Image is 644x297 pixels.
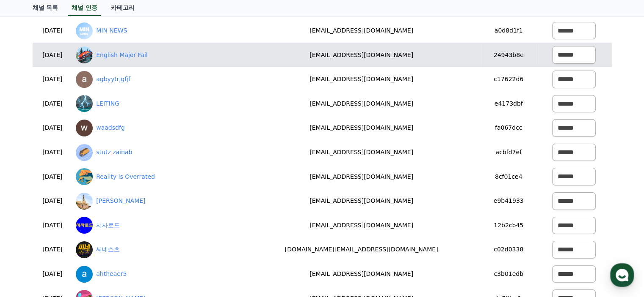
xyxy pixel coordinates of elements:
[76,241,93,258] img: 씨네쇼츠
[76,144,93,161] img: stutz zainab
[481,262,536,286] td: c3b01edb
[36,51,69,60] p: [DATE]
[242,164,481,189] td: [EMAIL_ADDRESS][DOMAIN_NAME]
[242,213,481,238] td: [EMAIL_ADDRESS][DOMAIN_NAME]
[242,140,481,165] td: [EMAIL_ADDRESS][DOMAIN_NAME]
[76,95,93,112] img: LEITING
[76,71,93,88] img: agbyytrjgfjf
[76,193,93,210] img: Mason Blake
[36,123,69,132] p: [DATE]
[36,26,69,35] p: [DATE]
[96,270,127,278] a: ahtheaer5
[125,240,146,246] span: Settings
[481,67,536,92] td: c17622d6
[242,92,481,116] td: [EMAIL_ADDRESS][DOMAIN_NAME]
[96,75,130,84] a: agbyytrjgfjf
[481,19,536,43] td: a0d8d1f1
[36,172,69,181] p: [DATE]
[76,22,93,39] img: MIN NEWS
[109,227,163,248] a: Settings
[242,262,481,286] td: [EMAIL_ADDRESS][DOMAIN_NAME]
[481,164,536,189] td: 8cf01ce4
[96,51,147,60] a: English Major Fail
[96,99,119,108] a: LEITING
[36,270,69,278] p: [DATE]
[481,213,536,238] td: 12b2cb45
[242,189,481,213] td: [EMAIL_ADDRESS][DOMAIN_NAME]
[96,196,145,205] a: [PERSON_NAME]
[481,237,536,262] td: c02d0338
[481,116,536,140] td: fa067dcc
[242,43,481,67] td: [EMAIL_ADDRESS][DOMAIN_NAME]
[481,140,536,165] td: acbfd7ef
[56,227,109,248] a: Messages
[96,123,125,132] a: waadsdfg
[36,75,69,84] p: [DATE]
[96,172,155,181] a: Reality is Overrated
[36,196,69,205] p: [DATE]
[3,227,56,248] a: Home
[242,67,481,92] td: [EMAIL_ADDRESS][DOMAIN_NAME]
[76,46,93,63] img: English Major Fail
[96,221,120,230] a: 시사로드
[242,19,481,43] td: [EMAIL_ADDRESS][DOMAIN_NAME]
[481,92,536,116] td: e4173dbf
[481,189,536,213] td: e9b41933
[242,237,481,262] td: [DOMAIN_NAME][EMAIL_ADDRESS][DOMAIN_NAME]
[76,168,93,185] img: Reality is Overrated
[22,240,36,246] span: Home
[36,221,69,230] p: [DATE]
[96,148,132,157] a: stutz zainab
[96,245,120,254] a: 씨네쇼츠
[242,116,481,140] td: [EMAIL_ADDRESS][DOMAIN_NAME]
[96,26,127,35] a: MIN NEWS
[481,43,536,67] td: 24943b8e
[36,148,69,157] p: [DATE]
[36,245,69,254] p: [DATE]
[76,120,93,136] img: waadsdfg
[76,266,93,283] img: ahtheaer5
[36,99,69,108] p: [DATE]
[76,217,93,234] img: 시사로드
[70,240,95,247] span: Messages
